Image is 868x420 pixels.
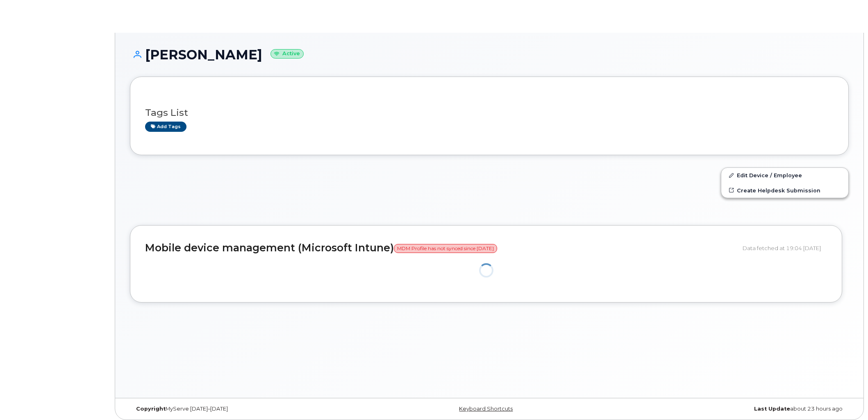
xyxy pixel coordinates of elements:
[130,47,849,62] h1: [PERSON_NAME]
[394,244,497,253] span: MDM Profile has not synced since [DATE]
[136,406,166,412] strong: Copyright
[145,108,834,118] h3: Tags List
[721,183,848,198] a: Create Helpdesk Submission
[130,406,370,412] div: MyServe [DATE]–[DATE]
[270,49,304,59] small: Active
[721,168,848,183] a: Edit Device / Employee
[743,240,827,256] div: Data fetched at 19:04 [DATE]
[145,122,186,132] a: Add tags
[609,406,849,412] div: about 23 hours ago
[459,406,513,412] a: Keyboard Shortcuts
[145,242,736,254] h2: Mobile device management (Microsoft Intune)
[754,406,790,412] strong: Last Update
